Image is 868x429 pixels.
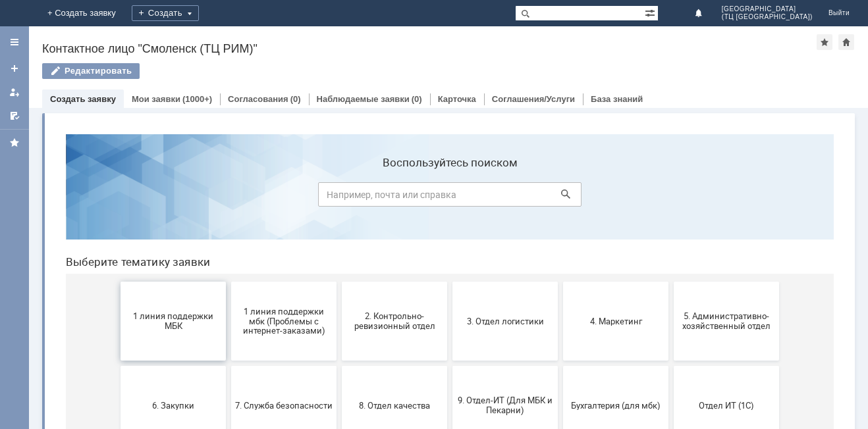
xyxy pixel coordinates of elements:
[622,276,720,286] span: Отдел ИТ (1С)
[4,105,25,126] a: Мои согласования
[69,188,167,207] span: 1 линия поддержки МБК
[290,276,388,286] span: 8. Отдел качества
[290,361,388,370] span: Финансовый отдел
[263,32,526,45] label: Воспользуйтесь поиском
[263,59,526,83] input: Например, почта или справка
[618,326,724,405] button: [PERSON_NAME]. Услуги ИТ для МБК (оформляет L1)
[492,94,575,104] a: Соглашения/Услуги
[722,13,813,21] span: (ТЦ [GEOGRAPHIC_DATA])
[132,94,180,104] a: Мои заявки
[286,158,392,237] button: 2. Контрольно-ревизионный отдел
[290,94,301,104] div: (0)
[512,276,609,286] span: Бухгалтерия (для мбк)
[4,58,25,79] a: Создать заявку
[182,94,212,104] div: (1000+)
[838,34,854,50] div: Сделать домашней страницей
[42,42,817,55] div: Контактное лицо "Смоленск (ТЦ РИМ)"
[286,242,392,321] button: 8. Отдел качества
[317,94,410,104] a: Наблюдаемые заявки
[512,192,609,202] span: 4. Маркетинг
[286,326,392,405] button: Финансовый отдел
[508,242,613,321] button: Бухгалтерия (для мбк)
[591,94,643,104] a: База знаний
[508,326,613,405] button: Это соглашение не активно!
[817,34,832,50] div: Добавить в избранное
[622,188,720,207] span: 5. Административно-хозяйственный отдел
[397,326,502,405] button: Франчайзинг
[4,82,25,103] a: Мои заявки
[180,276,277,286] span: 7. Служба безопасности
[645,6,658,18] span: Расширенный поиск
[11,132,778,145] header: Выберите тематику заявки
[722,5,813,13] span: [GEOGRAPHIC_DATA]
[180,361,277,370] span: Отдел-ИТ (Офис)
[69,276,167,286] span: 6. Закупки
[180,182,277,212] span: 1 линия поддержки мбк (Проблемы с интернет-заказами)
[508,158,613,237] button: 4. Маркетинг
[512,356,609,376] span: Это соглашение не активно!
[132,5,199,21] div: Создать
[228,94,288,104] a: Согласования
[65,158,171,237] button: 1 линия поддержки МБК
[176,326,281,405] button: Отдел-ИТ (Офис)
[176,158,281,237] button: 1 линия поддержки мбк (Проблемы с интернет-заказами)
[401,272,499,291] span: 9. Отдел-ИТ (Для МБК и Пекарни)
[618,242,724,321] button: Отдел ИТ (1С)
[397,242,502,321] button: 9. Отдел-ИТ (Для МБК и Пекарни)
[65,242,171,321] button: 6. Закупки
[438,94,476,104] a: Карточка
[618,158,724,237] button: 5. Административно-хозяйственный отдел
[176,242,281,321] button: 7. Служба безопасности
[401,192,499,202] span: 3. Отдел логистики
[412,94,422,104] div: (0)
[65,326,171,405] button: Отдел-ИТ (Битрикс24 и CRM)
[50,94,116,104] a: Создать заявку
[69,356,167,376] span: Отдел-ИТ (Битрикс24 и CRM)
[397,158,502,237] button: 3. Отдел логистики
[622,351,720,380] span: [PERSON_NAME]. Услуги ИТ для МБК (оформляет L1)
[290,188,388,207] span: 2. Контрольно-ревизионный отдел
[401,361,499,370] span: Франчайзинг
